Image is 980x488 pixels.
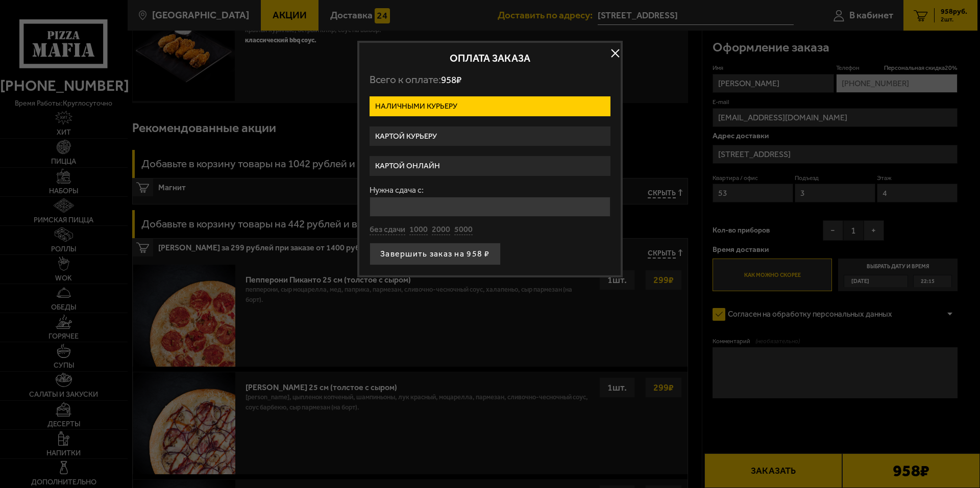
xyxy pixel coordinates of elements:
[370,126,610,146] label: Картой курьеру
[409,224,428,236] button: 1000
[370,224,405,236] button: без сдачи
[370,243,501,265] button: Завершить заказ на 958 ₽
[370,96,610,116] label: Наличными курьеру
[370,53,610,63] h2: Оплата заказа
[370,156,610,176] label: Картой онлайн
[441,74,461,86] span: 958 ₽
[432,224,450,236] button: 2000
[454,224,473,236] button: 5000
[370,73,610,86] p: Всего к оплате:
[370,186,610,194] label: Нужна сдача с:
